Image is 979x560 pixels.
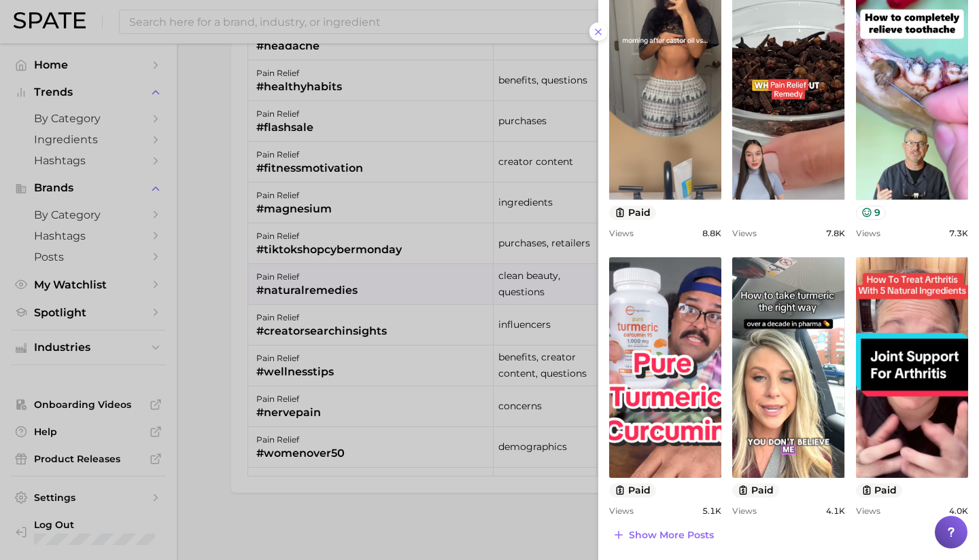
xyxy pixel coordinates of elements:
[732,228,757,238] span: Views
[609,228,634,238] span: Views
[609,483,656,498] button: paid
[732,506,757,516] span: Views
[856,228,880,238] span: Views
[609,206,656,220] button: paid
[856,206,887,220] button: 9
[609,525,717,544] button: Show more posts
[629,529,714,541] span: Show more posts
[702,506,721,516] span: 5.1k
[702,228,721,238] span: 8.8k
[856,506,880,516] span: Views
[609,506,634,516] span: Views
[732,483,779,498] button: paid
[856,483,903,498] button: paid
[826,228,845,238] span: 7.8k
[826,506,845,516] span: 4.1k
[949,228,968,238] span: 7.3k
[949,506,968,516] span: 4.0k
